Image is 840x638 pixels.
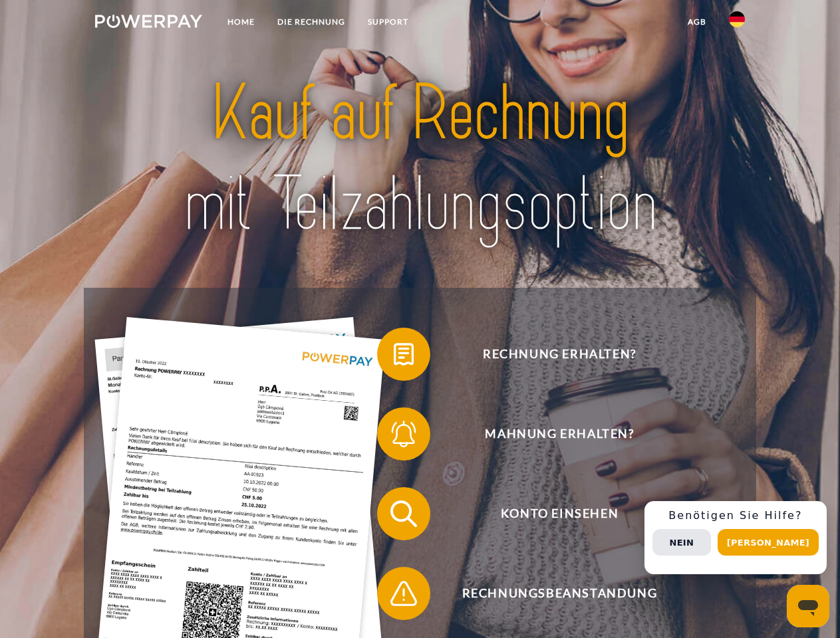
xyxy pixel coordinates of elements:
img: logo-powerpay-white.svg [95,15,202,28]
iframe: Schaltfläche zum Öffnen des Messaging-Fensters [787,585,829,627]
button: Mahnung erhalten? [377,407,723,461]
span: Rechnung erhalten? [396,328,722,381]
div: Schnellhilfe [644,501,827,574]
img: qb_warning.svg [387,577,420,610]
span: Rechnungsbeanstandung [396,567,722,620]
button: Konto einsehen [377,487,723,540]
h3: Benötigen Sie Hilfe? [652,509,819,522]
img: qb_bill.svg [387,338,420,371]
span: Mahnung erhalten? [396,407,722,461]
button: [PERSON_NAME] [718,529,819,556]
img: qb_bell.svg [387,417,420,451]
img: qb_search.svg [387,497,420,530]
a: SUPPORT [356,10,420,34]
a: Home [216,10,266,34]
span: Konto einsehen [396,487,722,540]
img: title-powerpay_de.svg [127,64,713,255]
button: Nein [652,529,711,556]
button: Rechnung erhalten? [377,328,723,381]
a: DIE RECHNUNG [266,10,356,34]
button: Rechnungsbeanstandung [377,567,723,620]
img: de [729,11,745,27]
a: agb [676,10,718,34]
